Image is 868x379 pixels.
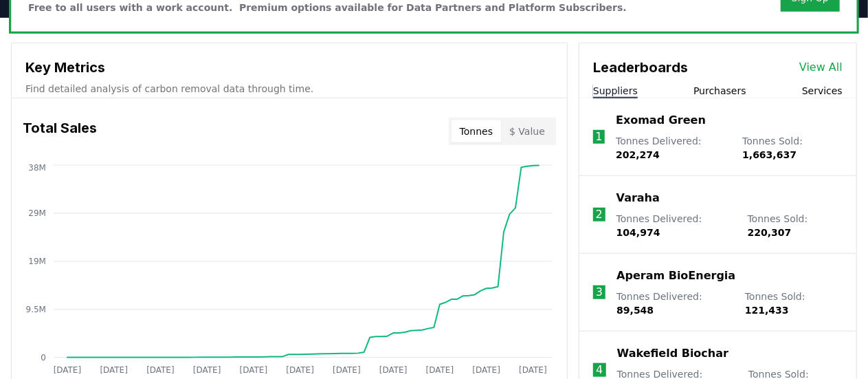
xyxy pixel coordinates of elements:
button: Purchasers [693,84,746,98]
a: Varaha [616,190,660,206]
button: Tonnes [452,120,501,142]
p: Tonnes Sold : [742,134,843,162]
a: View All [799,59,843,76]
span: 1,663,637 [742,149,797,160]
tspan: 19M [28,257,46,266]
tspan: [DATE] [286,365,313,375]
tspan: [DATE] [426,365,454,375]
p: 1 [596,129,603,145]
tspan: [DATE] [146,365,174,375]
tspan: [DATE] [240,365,267,375]
span: 220,307 [748,227,792,238]
h3: Leaderboards [593,57,688,78]
p: Tonnes Delivered : [616,134,728,162]
a: Exomad Green [616,112,706,129]
p: Tonnes Delivered : [616,212,734,239]
h3: Key Metrics [25,57,553,78]
p: Free to all users with a work account. Premium options available for Data Partners and Platform S... [28,1,627,14]
button: Suppliers [593,84,638,98]
span: 121,433 [745,305,789,316]
tspan: 9.5M [26,305,46,314]
tspan: 0 [41,353,46,362]
p: Tonnes Delivered : [616,290,731,317]
tspan: [DATE] [333,365,360,375]
p: Tonnes Sold : [745,290,843,317]
a: Aperam BioEnergia [616,268,735,284]
tspan: [DATE] [54,365,81,375]
p: 4 [596,362,603,378]
tspan: [DATE] [193,365,221,375]
button: Services [802,84,843,98]
p: Tonnes Sold : [748,212,843,239]
a: Wakefield Biochar [617,345,728,362]
tspan: 38M [28,163,46,173]
tspan: [DATE] [379,365,407,375]
tspan: [DATE] [473,365,500,375]
span: 202,274 [616,149,660,160]
button: $ Value [501,120,553,142]
p: 2 [596,206,603,223]
tspan: [DATE] [100,365,127,375]
span: 104,974 [616,227,660,238]
p: 3 [596,284,603,301]
tspan: 29M [28,208,46,218]
span: 89,548 [616,305,654,316]
h3: Total Sales [23,118,97,145]
tspan: [DATE] [519,365,546,375]
p: Find detailed analysis of carbon removal data through time. [25,82,553,96]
